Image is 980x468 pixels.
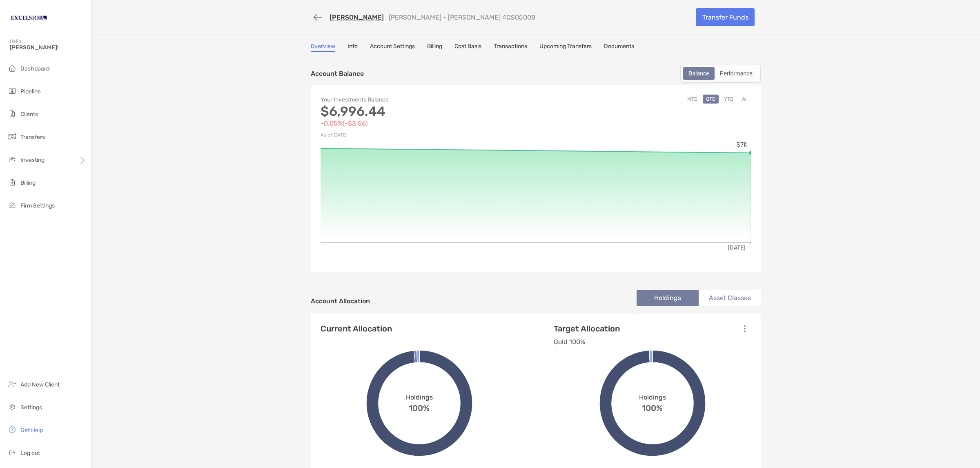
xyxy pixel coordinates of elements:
p: As of [DATE] [321,130,536,140]
div: segmented control [680,64,761,83]
h4: Target Allocation [554,324,620,333]
a: Transactions [494,43,527,52]
span: Get Help [20,427,43,434]
a: Account Settings [370,43,415,52]
span: Firm Settings [20,202,55,209]
a: Billing [427,43,442,52]
span: Transfers [20,134,45,141]
li: Holdings [637,290,699,306]
p: Account Balance [311,68,364,79]
img: get-help icon [7,425,17,435]
img: investing icon [7,155,17,164]
img: Icon List Menu [744,325,746,332]
span: [PERSON_NAME]! [10,44,86,51]
a: Info [347,43,358,52]
a: Documents [604,43,634,52]
span: Pipeline [20,88,41,95]
span: Clients [20,111,38,118]
img: clients icon [7,109,17,119]
p: -0.05% ( -$3.56 ) [321,118,536,128]
span: Settings [20,404,42,411]
p: [PERSON_NAME] - [PERSON_NAME] 4QS05008 [389,13,535,21]
h4: Current Allocation [321,324,392,333]
span: Holdings [406,393,433,401]
span: Investing [20,157,45,163]
button: QTD [703,95,719,104]
div: Performance [715,68,757,79]
a: Upcoming Transfers [539,43,592,52]
button: All [739,95,751,104]
tspan: [DATE] [728,244,746,251]
img: add_new_client icon [7,379,17,389]
div: Balance [684,68,714,79]
p: Gold 100% [554,337,620,347]
a: Transfer Funds [696,8,755,26]
img: transfers icon [7,132,17,141]
p: $6,996.44 [321,106,536,117]
img: Zoe Logo [10,3,48,33]
img: dashboard icon [7,63,17,73]
a: Overview [311,43,335,52]
span: Billing [20,179,36,186]
span: Add New Client [20,381,60,388]
img: firm-settings icon [7,200,17,210]
a: Cost Basis [454,43,481,52]
img: logout icon [7,448,17,457]
span: 100% [409,401,430,413]
button: YTD [721,95,737,104]
tspan: $7K [736,141,748,148]
span: Log out [20,450,40,457]
span: Dashboard [20,65,49,72]
img: billing icon [7,177,17,187]
span: 100% [642,401,663,413]
a: [PERSON_NAME] [330,13,384,21]
span: Holdings [639,393,666,401]
button: MTD [684,95,701,104]
img: pipeline icon [7,86,17,96]
p: Your Investments Balance [321,95,536,105]
li: Asset Classes [699,290,761,306]
h4: Account Allocation [311,297,370,305]
img: settings icon [7,402,17,412]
